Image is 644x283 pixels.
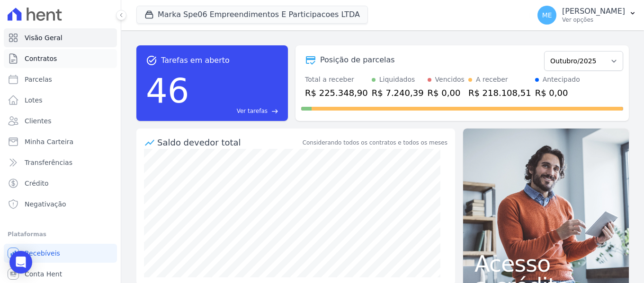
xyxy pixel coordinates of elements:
[4,244,117,263] a: Recebíveis
[8,229,113,240] div: Plataformas
[305,75,368,85] div: Total a receber
[303,138,447,147] div: Considerando todos os contratos e todos os meses
[146,66,189,115] div: 46
[476,75,508,85] div: A receber
[136,6,368,24] button: Marka Spe06 Empreendimentos E Participacoes LTDA
[4,91,117,110] a: Lotes
[4,174,117,193] a: Crédito
[25,158,72,167] span: Transferências
[4,132,117,151] a: Minha Carteira
[562,7,625,16] p: [PERSON_NAME]
[4,153,117,172] a: Transferências
[161,55,230,66] span: Tarefas em aberto
[193,107,278,115] a: Ver tarefas east
[271,108,278,115] span: east
[4,49,117,68] a: Contratos
[372,86,424,99] div: R$ 7.240,39
[435,75,465,85] div: Vencidos
[4,111,117,130] a: Clientes
[25,199,66,209] span: Negativação
[428,86,465,99] div: R$ 0,00
[25,95,43,105] span: Lotes
[305,86,368,99] div: R$ 225.348,90
[543,75,580,85] div: Antecipado
[542,12,552,18] span: ME
[25,137,73,146] span: Minha Carteira
[25,54,57,63] span: Contratos
[4,28,117,47] a: Visão Geral
[25,75,52,84] span: Parcelas
[25,179,49,188] span: Crédito
[530,2,644,28] button: ME [PERSON_NAME] Ver opções
[468,86,531,99] div: R$ 218.108,51
[237,107,268,115] span: Ver tarefas
[4,70,117,89] a: Parcelas
[535,86,580,99] div: R$ 0,00
[146,55,157,66] span: task_alt
[379,75,415,85] div: Liquidados
[25,269,62,279] span: Conta Hent
[25,249,60,258] span: Recebíveis
[157,136,301,149] div: Saldo devedor total
[4,195,117,214] a: Negativação
[25,116,51,126] span: Clientes
[25,33,63,43] span: Visão Geral
[9,251,32,274] div: Open Intercom Messenger
[320,54,395,66] div: Posição de parcelas
[562,16,625,24] p: Ver opções
[474,252,617,275] span: Acesso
